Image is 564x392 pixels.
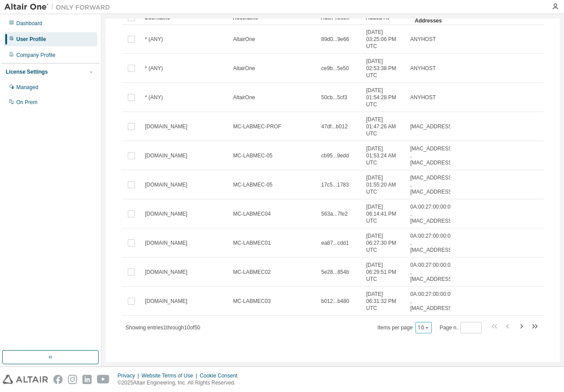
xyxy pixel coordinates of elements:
[366,291,402,312] span: [DATE] 06:31:32 PM UTC
[145,298,187,305] span: [DOMAIN_NAME]
[366,261,402,283] span: [DATE] 06:29:51 PM UTC
[145,65,163,72] span: * (ANY)
[440,322,482,333] span: Page n.
[366,58,402,79] span: [DATE] 02:53:38 PM UTC
[145,210,187,217] span: [DOMAIN_NAME]
[410,94,436,101] span: ANYHOST
[321,181,349,188] span: 17c5...1783
[145,123,187,130] span: [DOMAIN_NAME]
[126,325,200,331] span: Showing entries 1 through 10 of 50
[233,36,255,43] span: AltairOne
[410,203,453,224] span: 0A:00:27:00:00:06 , [MAC_ADDRESS]
[141,372,200,379] div: Website Terms of Use
[118,372,141,379] div: Privacy
[366,203,402,224] span: [DATE] 06:14:41 PM UTC
[200,372,242,379] div: Cookie Consent
[4,3,115,11] img: Altair One
[82,375,92,384] img: linkedin.svg
[145,269,187,276] span: [DOMAIN_NAME]
[321,123,348,130] span: 47df...b012
[321,298,349,305] span: b012...b480
[366,174,402,195] span: [DATE] 01:55:20 AM UTC
[321,269,349,276] span: 5e28...854b
[16,20,42,27] div: Dashboard
[233,269,271,276] span: MC-LABMEC02
[378,322,432,333] span: Items per page
[145,181,187,188] span: [DOMAIN_NAME]
[68,375,77,384] img: instagram.svg
[418,324,430,331] button: 10
[410,174,453,195] span: [MAC_ADDRESS] , [MAC_ADDRESS]
[321,239,349,246] span: ea87...cdd1
[321,94,347,101] span: 50cb...5cf3
[16,52,56,59] div: Company Profile
[145,36,163,43] span: * (ANY)
[366,29,402,50] span: [DATE] 03:25:06 PM UTC
[233,298,271,305] span: MC-LABMEC03
[3,375,48,384] img: altair_logo.svg
[6,68,48,75] div: License Settings
[321,36,349,43] span: 89d0...9e66
[145,94,163,101] span: * (ANY)
[53,375,63,384] img: facebook.svg
[16,99,37,106] div: On Prem
[366,145,402,166] span: [DATE] 01:53:24 AM UTC
[366,116,402,137] span: [DATE] 01:47:26 AM UTC
[233,152,272,159] span: MC-LABMEC-05
[321,210,348,217] span: 563a...7fe2
[410,65,436,72] span: ANYHOST
[233,239,271,246] span: MC-LABMEC01
[16,84,38,91] div: Managed
[366,232,402,254] span: [DATE] 06:27:30 PM UTC
[410,123,453,130] span: [MAC_ADDRESS]
[321,152,349,159] span: cb95...9edd
[233,65,255,72] span: AltairOne
[233,210,271,217] span: MC-LABMEC04
[118,379,243,387] p: © 2025 Altair Engineering, Inc. All Rights Reserved.
[410,145,453,166] span: [MAC_ADDRESS] , [MAC_ADDRESS]
[145,152,187,159] span: [DOMAIN_NAME]
[410,36,436,43] span: ANYHOST
[410,232,453,254] span: 0A:00:27:00:00:03 , [MAC_ADDRESS]
[233,123,281,130] span: MC-LABMEC-PROF
[410,291,453,312] span: 0A:00:27:00:00:08 , [MAC_ADDRESS]
[410,261,453,283] span: 0A:00:27:00:00:06 , [MAC_ADDRESS]
[97,375,110,384] img: youtube.svg
[233,94,255,101] span: AltairOne
[321,65,349,72] span: ce9b...5e50
[366,87,402,108] span: [DATE] 01:54:28 PM UTC
[16,36,46,43] div: User Profile
[145,239,187,246] span: [DOMAIN_NAME]
[233,181,272,188] span: MC-LABMEC-05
